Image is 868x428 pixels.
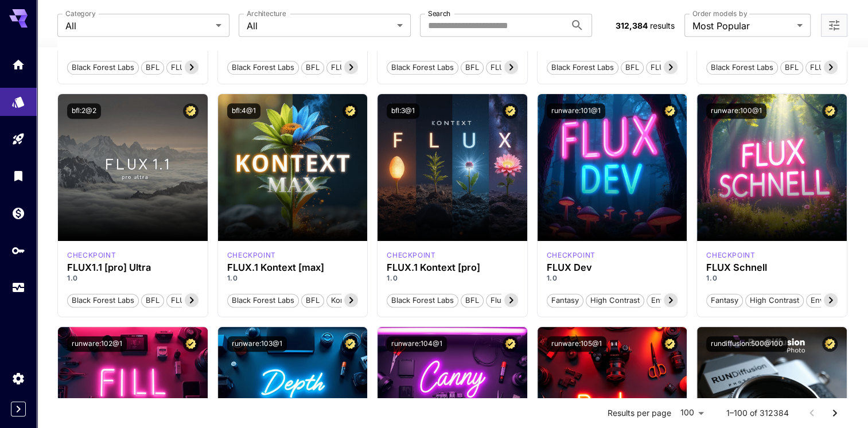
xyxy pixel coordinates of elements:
span: FLUX1.1 [pro] Ultra [167,295,241,306]
span: Fantasy [547,295,583,306]
button: High Contrast [586,293,644,308]
button: Certified Model – Vetted for best performance and includes a commercial license. [822,103,838,119]
div: Playground [11,132,25,146]
p: 1.0 [547,273,678,283]
button: runware:101@1 [547,103,605,119]
div: FlUX.1 Kontext [max] [227,250,276,260]
button: bfl:2@2 [67,103,101,119]
div: Library [11,169,25,183]
p: checkpoint [227,250,276,260]
span: Black Forest Labs [68,295,138,306]
p: 1–100 of 312384 [726,407,789,419]
button: Black Forest Labs [227,60,299,75]
p: Results per page [608,407,671,419]
button: runware:104@1 [387,336,447,352]
button: Expand sidebar [11,402,26,417]
span: BFL [302,295,324,306]
div: fluxultra [67,250,116,260]
div: 100 [676,404,708,421]
span: BFL [142,62,164,73]
div: Home [11,57,25,72]
button: Fantasy [547,293,583,308]
button: FLUX.1 Expand [pro] [486,60,568,75]
span: BFL [461,295,483,306]
button: rundiffusion:500@100 [706,336,788,352]
button: Open more filters [827,18,841,33]
span: Flux Kontext [486,295,539,306]
span: Black Forest Labs [387,62,458,73]
button: Flux Kontext [486,293,539,308]
span: results [650,21,675,30]
h3: FLUX Schnell [706,262,838,273]
p: checkpoint [706,250,755,260]
h3: FLUX.1 Kontext [pro] [387,262,518,273]
button: runware:102@1 [67,336,127,352]
p: 1.0 [387,273,518,283]
h3: FLUX.1 Kontext [max] [227,262,359,273]
span: All [65,19,211,33]
label: Search [428,9,450,18]
button: Fantasy [706,293,743,308]
span: FLUX.1 Depth [pro] [327,62,403,73]
button: runware:100@1 [706,103,766,119]
div: Settings [11,371,25,386]
span: High Contrast [586,295,644,306]
h3: FLUX1.1 [pro] Ultra [67,262,198,273]
button: BFL [621,60,644,75]
button: Environment [647,293,700,308]
div: Wallet [11,206,25,220]
button: FLUX.1 Depth [pro] [326,60,403,75]
span: High Contrast [746,295,803,306]
button: Black Forest Labs [67,293,139,308]
button: BFL [461,60,484,75]
h3: FLUX Dev [547,262,678,273]
button: BFL [461,293,484,308]
button: Certified Model – Vetted for best performance and includes a commercial license. [822,336,838,352]
button: Black Forest Labs [67,60,139,75]
button: Certified Model – Vetted for best performance and includes a commercial license. [503,103,518,119]
button: FLUX1.1 [pro] [646,60,702,75]
button: Environment [806,293,860,308]
button: Black Forest Labs [547,60,618,75]
span: FLUX.1 Expand [pro] [486,62,567,73]
button: Certified Model – Vetted for best performance and includes a commercial license. [662,336,678,352]
span: Black Forest Labs [707,62,777,73]
button: Certified Model – Vetted for best performance and includes a commercial license. [342,336,358,352]
div: Usage [11,281,25,295]
button: Kontext [326,293,363,308]
span: Environment [647,295,700,306]
span: BFL [302,62,324,73]
button: Certified Model – Vetted for best performance and includes a commercial license. [503,336,518,352]
p: checkpoint [387,250,435,260]
span: Black Forest Labs [228,62,298,73]
span: FLUX1.1 [pro] [647,62,702,73]
button: Certified Model – Vetted for best performance and includes a commercial license. [183,336,198,352]
button: bfl:4@1 [227,103,260,119]
button: High Contrast [745,293,804,308]
button: BFL [301,293,324,308]
span: Environment [807,295,859,306]
button: Black Forest Labs [227,293,299,308]
span: Black Forest Labs [547,62,618,73]
p: checkpoint [547,250,595,260]
span: BFL [781,62,803,73]
span: Most Popular [692,19,792,33]
button: Black Forest Labs [706,60,778,75]
span: All [247,19,392,33]
span: BFL [621,62,643,73]
span: FLUX.1 Fill [pro] [167,62,231,73]
span: BFL [142,295,164,306]
p: checkpoint [67,250,116,260]
button: Go to next page [823,402,846,425]
span: Black Forest Labs [387,295,458,306]
button: Certified Model – Vetted for best performance and includes a commercial license. [662,103,678,119]
span: Black Forest Labs [228,295,298,306]
p: 1.0 [706,273,838,283]
button: BFL [141,60,164,75]
button: BFL [780,60,803,75]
